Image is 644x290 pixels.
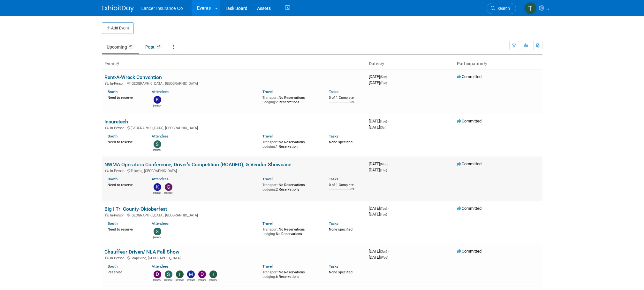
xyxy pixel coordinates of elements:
[487,3,516,14] a: Search
[457,74,481,79] span: Committed
[388,206,389,211] span: -
[457,249,481,254] span: Committed
[152,177,169,181] a: Attendees
[108,264,117,269] a: Booth
[366,59,454,69] th: Dates
[104,161,291,168] a: NWMA Operators Conference, Driver's Competition (ROADEO), & Vendor Showcase
[102,41,139,53] a: Upcoming34
[369,125,386,129] span: [DATE]
[104,255,364,260] div: Grapevine, [GEOGRAPHIC_DATA]
[102,59,366,69] th: Event
[329,270,352,274] span: None specified
[102,5,134,12] img: ExhibitDay
[262,264,273,269] a: Travel
[454,59,542,69] th: Participation
[262,134,273,138] a: Travel
[388,74,389,79] span: -
[495,6,510,11] span: Search
[329,134,338,138] a: Tasks
[108,226,142,232] div: Need to reserve
[153,278,161,282] div: Dennis Kelly
[152,90,169,94] a: Attendees
[262,187,276,192] span: Lodging:
[369,168,387,172] span: [DATE]
[262,232,276,236] span: Lodging:
[380,75,387,79] span: (Sun)
[262,177,273,181] a: Travel
[108,221,117,226] a: Booth
[209,278,217,282] div: Terry Fichter
[262,269,319,279] div: No Reservations 6 Reservations
[108,177,117,181] a: Booth
[369,212,387,216] span: [DATE]
[262,100,276,104] span: Lodging:
[380,81,387,85] span: (Tue)
[262,270,279,274] span: Transport:
[154,96,161,104] img: kathy egan
[351,100,354,109] td: 0%
[104,125,364,130] div: [GEOGRAPHIC_DATA], [GEOGRAPHIC_DATA]
[108,90,117,94] a: Booth
[108,139,142,145] div: Need to reserve
[104,249,179,255] a: Chauffeur Driven/ NLA Fall Show
[116,61,119,66] a: Sort by Event Name
[164,191,172,195] div: Genevieve Clayton
[380,207,387,210] span: (Tue)
[329,221,338,226] a: Tasks
[524,2,536,14] img: Terrence Forrest
[380,250,387,253] span: (Sun)
[262,227,279,231] span: Transport:
[152,264,169,269] a: Attendees
[329,183,364,187] div: 0 of 1 Complete
[154,140,161,148] img: Steven O'Shea
[198,270,206,278] img: Dana Turilli
[380,213,387,216] span: (Tue)
[165,270,172,278] img: Steven O'Shea
[110,169,126,173] span: In-Person
[483,61,487,66] a: Sort by Participation Type
[105,169,109,172] img: In-Person Event
[104,168,364,173] div: Tukwila, [GEOGRAPHIC_DATA]
[262,139,319,149] div: No Reservations 1 Reservation
[380,126,386,129] span: (Sat)
[262,94,319,104] div: No Reservations 2 Reservations
[351,188,354,196] td: 0%
[329,264,338,269] a: Tasks
[262,182,319,192] div: No Reservations 2 Reservations
[262,221,273,226] a: Travel
[380,120,387,123] span: (Tue)
[369,80,387,85] span: [DATE]
[262,275,276,279] span: Lodging:
[381,61,384,66] a: Sort by Start Date
[153,148,161,152] div: Steven O'Shea
[141,6,183,11] span: Lancer Insurance Co
[262,96,279,100] span: Transport:
[329,90,338,94] a: Tasks
[187,270,195,278] img: Matt Mushorn
[329,227,352,231] span: None specified
[369,249,389,254] span: [DATE]
[153,104,161,107] div: kathy egan
[329,96,364,100] div: 0 of 1 Complete
[104,81,364,86] div: [GEOGRAPHIC_DATA], [GEOGRAPHIC_DATA]
[198,278,206,282] div: Dana Turilli
[369,74,389,79] span: [DATE]
[457,119,481,123] span: Committed
[388,249,389,254] span: -
[108,134,117,138] a: Booth
[164,278,172,282] div: Steven O'Shea
[457,161,481,166] span: Committed
[262,145,276,149] span: Lodging:
[155,44,162,49] span: 75
[105,256,109,259] img: In-Person Event
[176,270,184,278] img: Terrence Forrest
[369,206,389,211] span: [DATE]
[154,228,161,235] img: Steven Shapiro
[110,82,126,86] span: In-Person
[108,94,142,100] div: Need to reserve
[389,161,390,166] span: -
[104,119,128,125] a: Insuretech
[329,177,338,181] a: Tasks
[105,126,109,129] img: In-Person Event
[108,269,142,275] div: Reserved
